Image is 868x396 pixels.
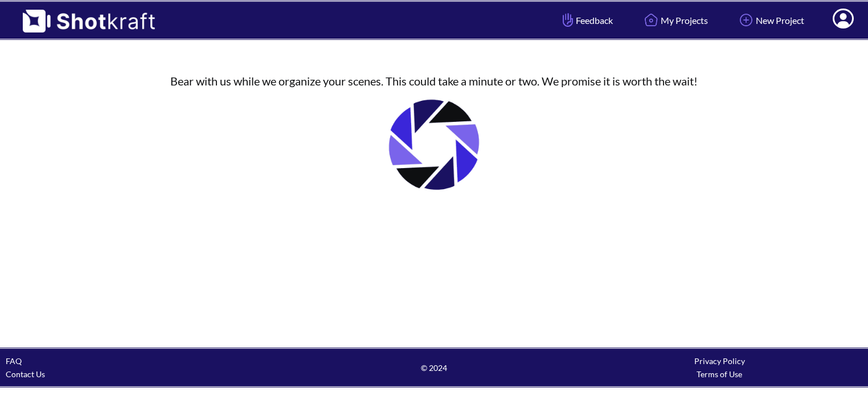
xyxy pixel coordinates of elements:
[736,10,756,30] img: Add Icon
[728,5,813,35] a: New Project
[633,5,716,35] a: My Projects
[560,10,576,30] img: Hand Icon
[377,88,491,202] img: Loading..
[6,356,22,366] a: FAQ
[641,10,661,30] img: Home Icon
[560,14,613,27] span: Feedback
[291,361,576,374] span: © 2024
[577,368,862,381] div: Terms of Use
[6,369,45,379] a: Contact Us
[577,354,862,368] div: Privacy Policy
